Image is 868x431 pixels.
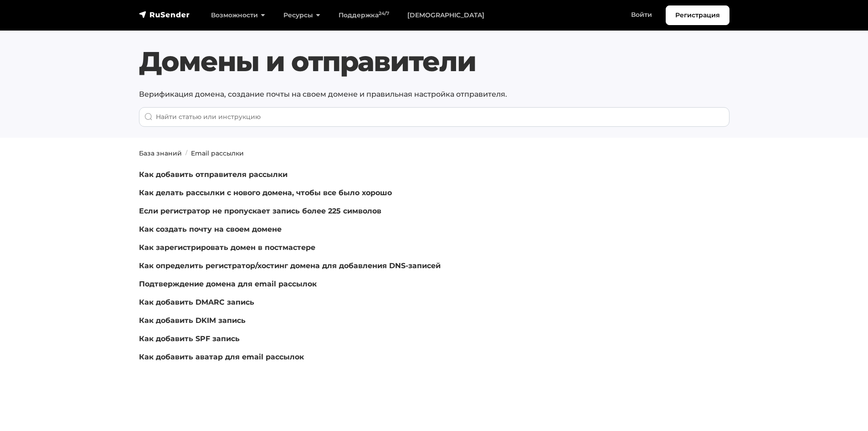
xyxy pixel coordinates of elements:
a: Как добавить DKIM запись [139,316,246,325]
a: Регистрация [666,5,729,25]
sup: 24/7 [379,10,389,16]
a: Ресурсы [274,6,329,25]
a: Как добавить DMARC запись [139,298,254,306]
a: Войти [622,5,661,24]
a: Подтверждение домена для email рассылок [139,280,317,288]
a: Как делать рассылки с нового домена, чтобы все было хорошо [139,188,392,197]
a: Как добавить отправителя рассылки [139,170,288,179]
a: Поддержка24/7 [329,6,398,25]
a: [DEMOGRAPHIC_DATA] [398,6,493,25]
a: Как создать почту на своем домене [139,225,282,234]
a: Как добавить аватар для email рассылок [139,353,304,361]
a: Как добавить SPF запись [139,334,240,343]
img: RuSender [139,10,190,19]
a: Как зарегистрировать домен в постмастере [139,243,315,252]
p: Верификация домена, создание почты на своем домене и правильная настройка отправителя. [139,89,729,100]
h1: Домены и отправители [139,45,729,78]
a: Email рассылки [191,149,244,157]
a: Возможности [202,6,274,25]
a: Как определить регистратор/хостинг домена для добавления DNS-записей [139,261,441,270]
input: When autocomplete results are available use up and down arrows to review and enter to go to the d... [139,107,729,127]
img: Поиск [144,113,153,121]
a: Если регистратор не пропускает запись более 225 символов [139,207,381,215]
a: База знаний [139,149,182,157]
nav: breadcrumb [134,149,735,158]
